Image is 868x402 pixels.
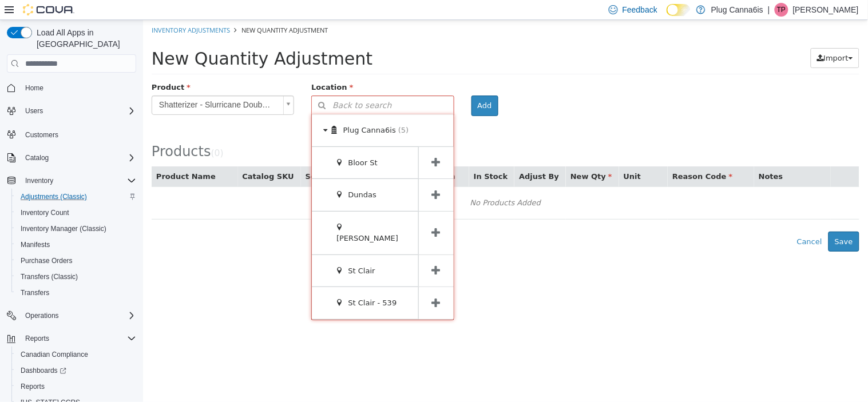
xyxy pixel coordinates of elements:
button: In Stock [331,151,367,162]
span: Reports [25,334,49,343]
span: Customers [21,127,136,141]
button: Adjust By [376,151,418,162]
span: Inventory [25,176,53,185]
span: Operations [21,309,136,323]
a: Home [21,81,48,95]
button: Manifests [11,237,141,253]
button: Transfers [11,285,141,301]
button: Catalog [21,151,53,165]
a: Dashboards [11,363,141,379]
span: Canadian Compliance [16,348,136,361]
button: Reports [11,379,141,395]
button: Home [2,79,141,96]
span: Dashboards [21,366,66,375]
button: Inventory Manager (Classic) [11,221,141,237]
button: Users [21,104,47,118]
button: Catalog SKU [100,151,153,162]
span: Catalog [21,151,136,165]
span: Bloor St [205,138,235,147]
span: (5) [255,106,265,114]
input: Dark Mode [667,4,691,16]
span: Inventory Count [16,206,136,220]
p: | [768,3,770,17]
button: Adjustments (Classic) [11,189,141,205]
button: Unit [481,151,500,162]
span: Inventory Count [21,208,69,217]
span: St Clair - 539 [205,278,254,287]
span: Transfers (Classic) [16,270,136,284]
span: St Clair [205,246,232,255]
span: Home [25,83,43,93]
button: Inventory [2,173,141,189]
span: Dashboards [16,364,136,377]
button: Reports [21,332,54,345]
button: Customers [2,126,141,142]
a: Purchase Orders [16,254,77,268]
button: Import [668,28,716,49]
span: Inventory Manager (Classic) [21,224,106,233]
p: Plug Canna6is [711,3,763,17]
span: Back to search [169,79,248,91]
span: Transfers (Classic) [21,272,78,281]
span: Users [21,104,136,118]
button: Operations [21,309,64,323]
span: Catalog [25,153,49,162]
button: Transfers (Classic) [11,269,141,285]
span: Dundas [205,170,233,179]
a: Inventory Count [16,206,74,220]
a: Adjustments (Classic) [16,190,92,204]
span: Customers [25,130,58,140]
span: 0 [72,128,77,138]
a: Canadian Compliance [16,348,93,361]
span: New Quantity Adjustment [9,29,229,49]
button: Save [685,212,716,232]
span: [PERSON_NAME] [193,214,255,222]
span: Home [21,81,136,95]
button: Notes [616,151,642,162]
a: Shatterizer - Slurricane Double Infused Pre-Roll 1x1g [9,75,151,95]
button: Canadian Compliance [11,347,141,363]
a: Transfers [16,286,54,300]
span: Plug Canna6is [200,106,253,114]
span: Users [25,106,43,116]
button: Product Name [13,151,75,162]
button: Add [328,75,355,96]
img: Cova [23,4,74,15]
span: New Quantity Adjustment [98,6,185,14]
span: Adjustments (Classic) [16,190,136,204]
span: Inventory Manager (Classic) [16,222,136,236]
button: Serial / Package Number [162,151,268,162]
button: Users [2,103,141,119]
button: Reports [2,331,141,347]
span: Adjustments (Classic) [21,192,87,201]
a: Inventory Adjustments [9,6,87,14]
a: Customers [21,128,63,142]
a: Reports [16,380,49,393]
button: Catalog [2,150,141,166]
button: Cancel [648,212,685,232]
span: Product [9,63,47,71]
span: Transfers [16,286,136,300]
span: Reports [21,332,136,345]
span: Purchase Orders [16,254,136,268]
div: Tianna Parks [775,3,788,17]
p: [PERSON_NAME] [793,3,859,17]
span: Manifests [16,238,136,252]
span: Import [681,34,706,42]
span: Products [9,124,68,140]
span: TP [777,3,786,17]
span: Manifests [21,240,50,249]
span: Reports [16,380,136,393]
button: Purchase Orders [11,253,141,269]
span: Reports [21,382,45,391]
a: Dashboards [16,364,71,377]
span: New Qty [427,152,469,161]
a: Manifests [16,238,54,252]
span: Reason Code [529,152,589,161]
div: No Products Added [16,174,709,192]
a: Inventory Manager (Classic) [16,222,111,236]
span: Feedback [623,4,657,15]
span: Dark Mode [667,16,667,17]
span: Inventory [21,174,136,188]
a: Transfers (Classic) [16,270,82,284]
